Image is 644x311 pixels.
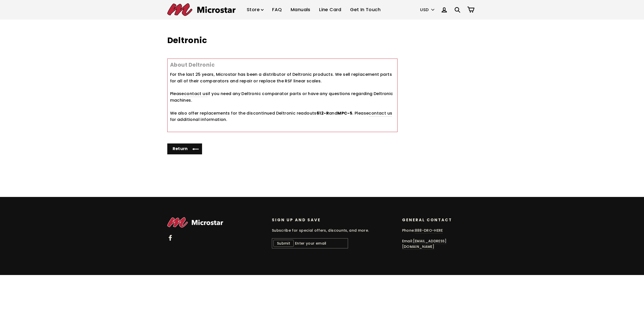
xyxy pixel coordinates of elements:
a: 888-DRO-HERE [415,228,443,233]
p: Subscribe for special offers, discounts, and more. [272,228,394,233]
button: Submit [273,240,294,247]
a: contact us [184,91,208,97]
strong: 612-R [317,110,329,116]
img: Microstar Electronics [167,3,236,16]
p: Phone: [402,228,474,233]
a: contact us [369,110,392,117]
p: General Contact [402,217,474,223]
a: Return [167,143,202,154]
a: FAQ [268,2,286,17]
strong: MPC-5 [337,110,352,116]
a: Line Card [315,2,345,17]
span: For the last 25 years, Microstar has been a distributor of Deltronic products. We sell replacemen... [170,71,392,84]
img: Microstar Electronics [167,217,223,228]
h1: Deltronic [167,35,398,46]
h2: About Deltronic [170,61,395,69]
p: Sign up and save [272,217,394,223]
span: We also offer replacements for the discontinued Deltronic readouts and . Please for additional in... [170,110,392,123]
a: Store [243,2,267,17]
ul: Primary [243,2,384,17]
a: Manuals [287,2,314,17]
a: [EMAIL_ADDRESS][DOMAIN_NAME] [402,239,447,250]
input: Enter your email [272,238,348,248]
span: Please if you need any Deltronic comparator parts or have any questions regarding Deltronic machi... [170,91,393,103]
a: Get In Touch [346,2,384,17]
p: Email: [402,238,474,250]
